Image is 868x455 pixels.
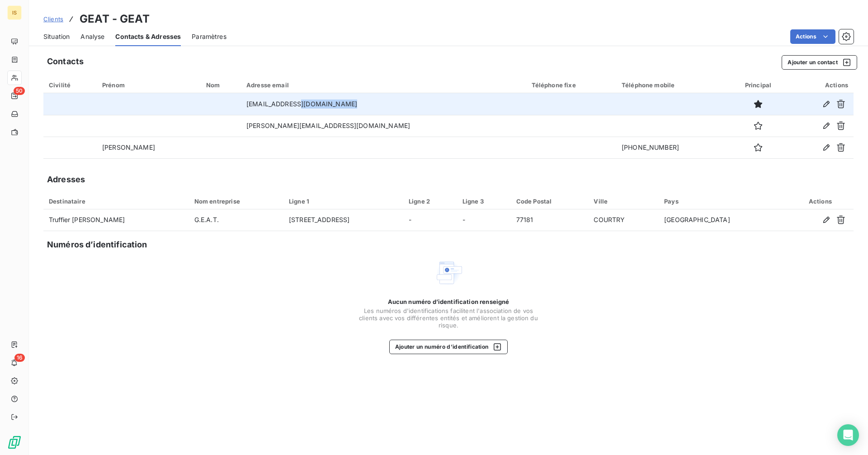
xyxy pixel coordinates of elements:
span: Aucun numéro d’identification renseigné [388,298,509,305]
div: Téléphone mobile [622,81,722,89]
td: [PERSON_NAME][EMAIL_ADDRESS][DOMAIN_NAME] [241,115,526,137]
img: Logo LeanPay [7,435,22,450]
span: Paramètres [192,32,226,41]
span: Situation [43,32,70,41]
h5: Contacts [47,55,84,68]
td: - [457,209,511,231]
td: 77181 [511,209,589,231]
td: [PERSON_NAME] [97,137,201,158]
span: Clients [43,15,63,23]
h5: Numéros d’identification [47,238,147,251]
div: Adresse email [246,81,521,89]
div: Code Postal [516,198,583,205]
div: Téléphone fixe [532,81,611,89]
div: Ligne 1 [289,198,398,205]
td: [EMAIL_ADDRESS][DOMAIN_NAME] [241,93,526,115]
span: Analyse [80,32,104,41]
div: Destinataire [49,198,184,205]
div: Pays [664,198,782,205]
div: Ligne 3 [462,198,505,205]
span: Contacts & Adresses [115,32,181,41]
img: Empty state [434,258,463,287]
div: Ligne 2 [409,198,452,205]
div: Prénom [102,81,195,89]
span: 50 [14,87,25,95]
h5: Adresses [47,173,85,186]
div: Ville [594,198,653,205]
div: Actions [793,198,848,205]
a: Clients [43,14,63,24]
div: Nom [206,81,236,89]
span: Les numéros d'identifications facilitent l'association de vos clients avec vos différentes entité... [358,307,539,329]
td: [STREET_ADDRESS] [283,209,403,231]
span: 16 [14,354,25,362]
td: Truffier [PERSON_NAME] [43,209,189,231]
button: Actions [790,29,835,44]
td: [PHONE_NUMBER] [616,137,728,158]
button: Ajouter un contact [782,55,857,70]
td: G.E.A.T. [189,209,283,231]
div: Open Intercom Messenger [837,424,859,446]
div: Civilité [49,81,91,89]
div: Principal [733,81,783,89]
div: IS [7,5,22,20]
td: - [403,209,457,231]
td: COURTRY [588,209,659,231]
button: Ajouter un numéro d’identification [389,340,508,354]
div: Actions [794,81,848,89]
td: [GEOGRAPHIC_DATA] [659,209,787,231]
h3: GEAT - GEAT [80,11,150,27]
div: Nom entreprise [194,198,278,205]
